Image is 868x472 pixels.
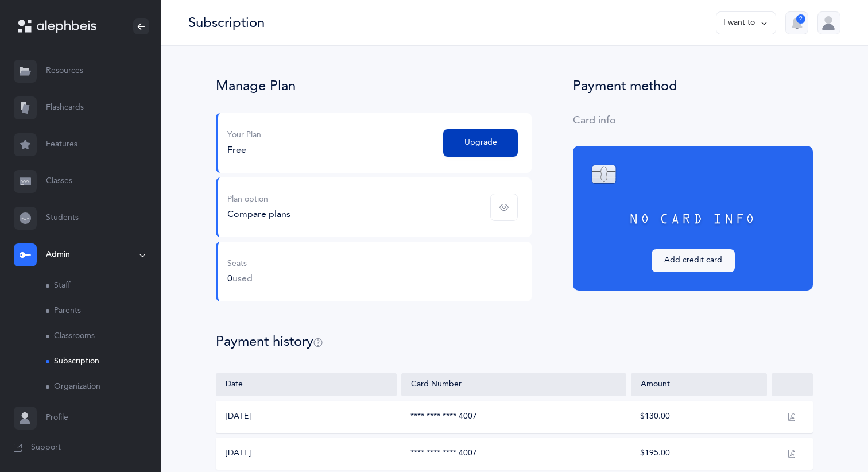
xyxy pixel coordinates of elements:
[796,14,805,24] div: 9
[785,11,808,34] button: 9
[46,299,161,324] a: Parents
[216,78,532,95] div: Manage Plan
[216,334,813,350] div: Payment history
[216,448,397,459] div: [DATE]
[591,208,795,231] div: No card info
[716,11,776,34] button: I want to
[46,324,161,349] a: Classrooms
[188,13,265,32] div: Subscription
[46,273,161,299] a: Staff
[227,144,261,156] div: Free
[46,374,161,400] a: Organization
[31,442,61,454] span: Support
[573,113,813,127] div: Card info
[443,129,518,157] button: Upgrade
[652,249,735,272] button: Add credit card
[591,164,617,184] img: chip.svg
[631,448,766,459] div: $195.00
[46,349,161,374] a: Subscription
[232,273,253,284] span: used
[227,258,253,270] div: Seats
[226,379,387,390] div: Date
[227,272,253,285] div: 0
[216,411,397,423] div: [DATE]
[227,194,290,206] div: Plan option
[227,208,290,220] div: Compare plans
[573,78,813,95] div: Payment method
[227,130,261,141] div: Your Plan
[411,379,617,390] div: Card Number
[641,379,757,390] div: Amount
[464,137,497,149] span: Upgrade
[631,411,766,423] div: $130.00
